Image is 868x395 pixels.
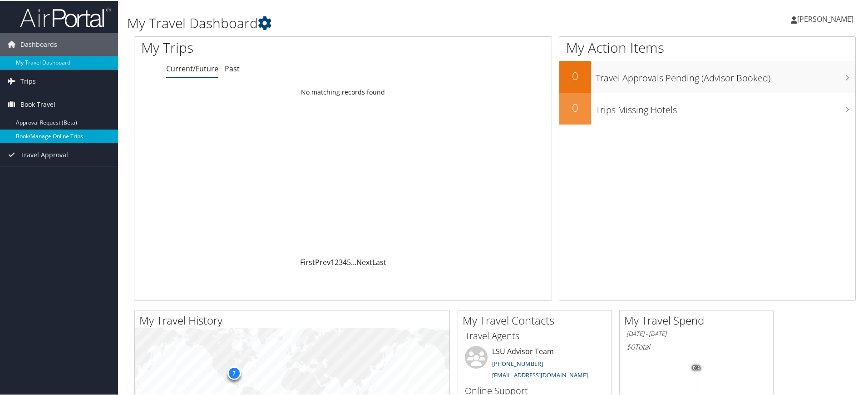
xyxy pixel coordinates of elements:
[624,312,773,327] h2: My Travel Spend
[20,6,111,27] img: airportal-logo.png
[351,256,356,266] span: …
[596,66,855,84] h3: Travel Approvals Pending (Advisor Booked)
[626,341,635,351] span: $0
[225,63,240,73] a: Past
[626,329,766,337] h6: [DATE] - [DATE]
[559,99,591,115] h2: 0
[339,256,343,266] a: 3
[693,365,700,370] tspan: 0%
[791,5,863,32] a: [PERSON_NAME]
[315,256,330,266] a: Prev
[343,256,347,266] a: 4
[463,312,612,327] h2: My Travel Contacts
[330,256,335,266] a: 1
[166,63,218,73] a: Current/Future
[797,13,853,23] span: [PERSON_NAME]
[20,143,68,165] span: Travel Approval
[460,345,609,382] li: LSU Advisor Team
[356,256,372,266] a: Next
[134,83,552,100] td: No matching records found
[141,37,371,56] h1: My Trips
[300,256,315,266] a: First
[596,98,855,115] h3: Trips Missing Hotels
[559,60,855,92] a: 0Travel Approvals Pending (Advisor Booked)
[347,256,351,266] a: 5
[20,92,55,115] span: Book Travel
[559,92,855,124] a: 0Trips Missing Hotels
[335,256,339,266] a: 2
[227,365,241,379] div: 7
[127,13,617,32] h1: My Travel Dashboard
[559,37,855,56] h1: My Action Items
[372,256,386,266] a: Last
[626,341,766,351] h6: Total
[559,67,591,83] h2: 0
[20,69,36,92] span: Trips
[492,370,588,378] a: [EMAIL_ADDRESS][DOMAIN_NAME]
[492,359,543,367] a: [PHONE_NUMBER]
[139,312,449,327] h2: My Travel History
[465,329,605,341] h3: Travel Agents
[20,32,57,55] span: Dashboards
